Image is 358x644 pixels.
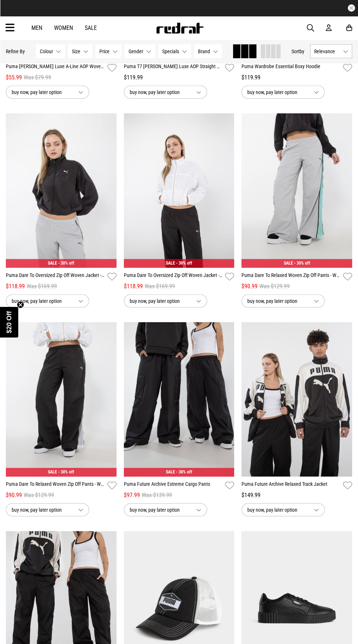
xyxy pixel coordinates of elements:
[241,294,325,308] button: buy now, pay later option
[241,282,258,291] span: $90.99
[27,282,57,291] span: Was $169.99
[124,503,207,516] button: buy now, pay later option
[40,48,53,54] span: Colour
[24,491,54,500] span: Was $129.99
[124,480,222,491] a: Puma Future Archive Extreme Cargo Pants
[142,491,172,500] span: Was $139.99
[58,469,74,475] span: - 30% off
[241,73,352,82] div: $119.99
[259,282,290,291] span: Was $129.99
[162,48,179,54] span: Specials
[247,297,308,305] span: buy now, pay later option
[129,48,143,54] span: Gender
[125,44,155,58] button: Gender
[99,48,110,54] span: Price
[54,24,73,31] a: Women
[124,272,222,282] a: Puma Dare To Oversized Zip Off Woven Jacket - Womens
[6,503,89,516] button: buy now, pay later option
[6,491,22,500] span: $90.99
[68,44,92,58] button: Size
[124,294,207,308] button: buy now, pay later option
[241,63,340,73] a: Puma Wardrobe Essential Boxy Hoodie
[314,48,340,54] span: Relevance
[300,48,304,54] span: by
[6,322,117,477] img: Puma Dare To Relaxed Woven Zip Off Pants - Womens in Black
[124,4,234,12] iframe: Customer reviews powered by Trustpilot
[166,469,175,475] span: SALE
[124,63,222,73] a: Puma T7 [PERSON_NAME] Luxe AOP Straight Pants - Womens
[6,113,117,268] img: Puma Dare To Oversized Zip Off Woven Jacket - Womens in Black
[241,322,352,477] img: Puma Future Archive Relaxed Track Jacket in Black
[198,48,210,54] span: Brand
[294,261,310,266] span: - 30% off
[194,44,222,58] button: Brand
[6,48,25,54] p: Refine By
[241,113,352,268] img: Puma Dare To Relaxed Woven Zip Off Pants - Womens in Grey
[48,261,57,266] span: SALE
[17,301,24,308] button: Close teaser
[241,480,340,491] a: Puma Future Archive Relaxed Track Jacket
[145,282,175,291] span: Was $169.99
[58,261,74,266] span: - 30% off
[6,86,89,99] button: buy now, pay later option
[6,63,104,73] a: Puma [PERSON_NAME] Luxe A-Line AOP Woven Short - Womens
[6,3,28,25] button: Open LiveChat chat widget
[6,272,104,282] a: Puma Dare To Oversized Zip Off Woven Jacket - Womens
[241,272,340,282] a: Puma Dare To Relaxed Woven Zip Off Pants - Womens
[24,73,51,82] span: Was $79.99
[124,113,235,268] img: Puma Dare To Oversized Zip Off Woven Jacket - Womens in White
[5,311,13,333] span: $20 Off
[130,297,190,305] span: buy now, pay later option
[12,506,72,514] span: buy now, pay later option
[156,23,204,34] img: Redrat logo
[176,261,192,266] span: - 30% off
[284,261,293,266] span: SALE
[176,469,192,475] span: - 30% off
[124,86,207,99] button: buy now, pay later option
[292,47,304,56] button: Sortby
[166,261,175,266] span: SALE
[241,503,325,516] button: buy now, pay later option
[158,44,191,58] button: Specials
[36,44,65,58] button: Colour
[124,282,143,291] span: $118.99
[247,506,308,514] span: buy now, pay later option
[124,491,140,500] span: $97.99
[6,294,89,308] button: buy now, pay later option
[48,469,57,475] span: SALE
[241,86,325,99] button: buy now, pay later option
[12,88,72,97] span: buy now, pay later option
[130,506,190,514] span: buy now, pay later option
[72,48,80,54] span: Size
[130,88,190,97] span: buy now, pay later option
[247,88,308,97] span: buy now, pay later option
[310,44,352,58] button: Relevance
[31,24,42,31] a: Men
[124,73,235,82] div: $119.99
[6,282,25,291] span: $118.99
[95,44,122,58] button: Price
[12,297,72,305] span: buy now, pay later option
[124,322,235,477] img: Puma Future Archive Extreme Cargo Pants in Black
[85,24,97,31] a: Sale
[6,480,104,491] a: Puma Dare To Relaxed Woven Zip Off Pants - Womens
[6,73,22,82] span: $55.99
[241,491,352,500] div: $149.99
